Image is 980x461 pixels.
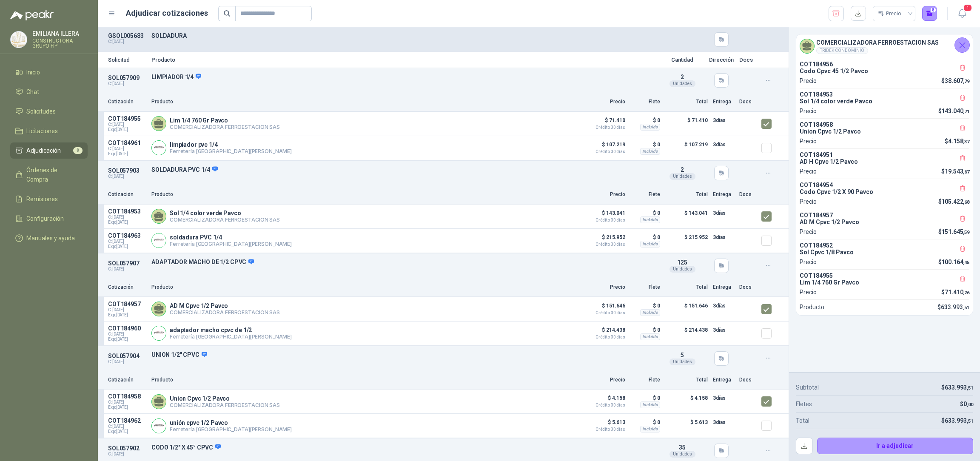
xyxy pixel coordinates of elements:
p: $ 4.158 [665,393,708,410]
p: SOL057904 [108,353,146,359]
p: Producto [151,57,656,63]
p: Sol 1/4 color verde Pavco [800,98,969,105]
span: 8 [73,147,83,154]
span: 105.422 [941,198,969,205]
span: Crédito 30 días [583,242,625,247]
p: Codo Cpvc 1/2 X 90 Pavco [800,188,969,195]
p: Precio [583,191,625,199]
div: Incluido [640,216,660,223]
p: SOL057907 [108,260,146,267]
span: ,37 [963,139,969,145]
p: Docs [739,98,756,106]
p: Lim 1/4 760 Gr Pavco [800,279,969,286]
p: Producto [151,191,578,199]
p: SOL057909 [108,74,146,81]
img: Company Logo [11,31,27,48]
p: 3 días [713,417,734,427]
p: $ [960,399,973,409]
p: COT184953 [108,208,146,215]
p: $ 71.410 [583,115,625,130]
p: AD M Cpvc 1/2 Pavco [170,302,280,309]
p: Fletes [796,399,812,409]
p: 3 días [713,301,734,311]
span: Exp: [DATE] [108,244,146,249]
p: COT184961 [108,139,146,146]
span: Licitaciones [26,126,58,136]
p: Precio [583,376,625,384]
p: GSOL005683 [108,32,146,39]
p: 3 días [713,115,734,125]
p: $ 0 [630,393,660,403]
div: COMERCIALIZADORA FERROESTACION SASTRIBEK CONDOMINIO [796,34,973,57]
span: Exp: [DATE] [108,429,146,434]
p: $ [941,416,973,425]
p: limpiador pvc 1/4 [170,141,292,148]
p: Entrega [713,376,734,384]
p: Total [665,376,708,384]
span: ,71 [963,109,969,114]
span: 633.993 [941,304,969,310]
p: Flete [630,191,660,199]
p: Lim 1/4 760 Gr Pavco [170,117,280,124]
button: 8 [922,6,937,21]
span: C: [DATE] [108,122,146,127]
p: Cotización [108,283,146,291]
span: Chat [26,87,39,97]
a: Adjudicación8 [10,142,88,159]
span: ,59 [963,230,969,235]
p: Cotización [108,191,146,199]
span: Órdenes de Compra [26,165,80,184]
span: 38.607 [945,77,969,84]
p: AD M Cpvc 1/2 Pavco [800,219,969,225]
h4: COMERCIALIZADORA FERROESTACION SAS [816,38,939,47]
p: $ 107.219 [583,139,625,154]
span: ,68 [963,199,969,205]
p: Total [665,283,708,291]
p: $ [941,167,969,176]
div: Incluido [640,148,660,155]
span: Crédito 30 días [583,311,625,315]
p: Dirección [709,57,734,63]
p: $ 151.646 [583,301,625,315]
span: Crédito 30 días [583,403,625,407]
span: 633.993 [945,384,973,391]
p: Union Cpvc 1/2 Pavco [170,395,280,402]
span: Manuales y ayuda [26,233,75,243]
span: Adjudicación [26,146,61,155]
p: Ferretería [GEOGRAPHIC_DATA][PERSON_NAME] [170,426,292,433]
span: Exp: [DATE] [108,151,146,157]
p: Precio [800,106,817,116]
p: $ 151.646 [665,301,708,318]
p: Precio [800,137,817,146]
p: Subtotal [796,383,819,392]
p: $ 143.041 [665,208,708,225]
span: Exp: [DATE] [108,220,146,225]
p: Producto [800,302,824,312]
span: ,79 [963,79,969,84]
p: Producto [151,283,578,291]
img: Company Logo [152,419,166,433]
p: Producto [151,98,578,106]
div: Incluido [640,401,660,408]
p: COT184957 [108,301,146,307]
span: Exp: [DATE] [108,337,146,342]
p: Docs [739,283,756,291]
p: C: [DATE] [108,81,146,86]
p: CODO 1/2" X 45° CPVC [151,444,656,451]
p: $ 214.438 [665,325,708,342]
p: Precio [800,167,817,176]
p: $ [941,383,973,392]
button: Cerrar [954,37,970,53]
span: ,51 [967,418,973,424]
p: COT184960 [108,325,146,332]
p: Entrega [713,98,734,106]
p: Ferretería [GEOGRAPHIC_DATA][PERSON_NAME] [170,148,292,154]
img: Company Logo [152,326,166,340]
div: Incluido [640,309,660,316]
p: C: [DATE] [108,452,146,457]
p: Total [665,191,708,199]
p: $ [938,106,970,116]
a: Configuración [10,211,88,227]
p: $ [938,197,970,206]
p: Codo Cpvc 45 1/2 Pavco [800,68,969,74]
